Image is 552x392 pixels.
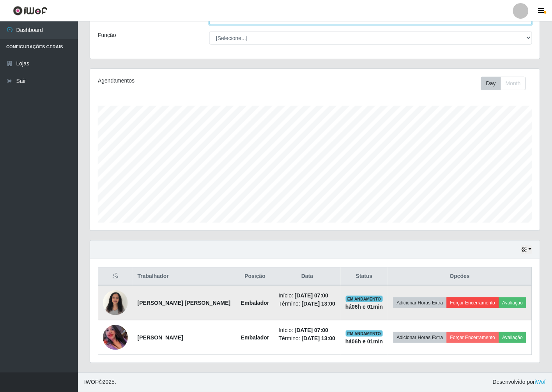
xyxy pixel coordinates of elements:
[84,379,99,385] span: IWOF
[346,330,383,337] span: EM ANDAMENTO
[493,378,546,387] span: Desenvolvido por
[279,334,336,343] li: Término:
[295,327,328,333] time: [DATE] 07:00
[241,300,269,306] strong: Embalador
[499,332,527,343] button: Avaliação
[279,300,336,308] li: Término:
[393,297,447,308] button: Adicionar Horas Extra
[447,332,499,343] button: Forçar Encerramento
[84,378,116,387] span: © 2025 .
[302,301,335,307] time: [DATE] 13:00
[501,77,526,90] button: Month
[535,379,546,385] a: iWof
[388,267,532,286] th: Opções
[103,286,128,319] img: 1739233492617.jpeg
[345,338,383,345] strong: há 06 h e 01 min
[103,325,128,350] img: 1748625086217.jpeg
[295,292,328,299] time: [DATE] 07:00
[499,297,527,308] button: Avaliação
[447,297,499,308] button: Forçar Encerramento
[98,31,116,39] label: Função
[345,304,383,310] strong: há 06 h e 01 min
[13,6,48,16] img: CoreUI Logo
[279,326,336,334] li: Início:
[341,267,388,286] th: Status
[302,335,335,341] time: [DATE] 13:00
[393,332,447,343] button: Adicionar Horas Extra
[274,267,341,286] th: Data
[481,77,532,90] div: Toolbar with button groups
[133,267,236,286] th: Trabalhador
[98,77,272,85] div: Agendamentos
[481,77,526,90] div: First group
[236,267,274,286] th: Posição
[138,300,231,306] strong: [PERSON_NAME] [PERSON_NAME]
[138,334,183,341] strong: [PERSON_NAME]
[241,334,269,341] strong: Embalador
[279,292,336,300] li: Início:
[481,77,501,90] button: Day
[346,296,383,302] span: EM ANDAMENTO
